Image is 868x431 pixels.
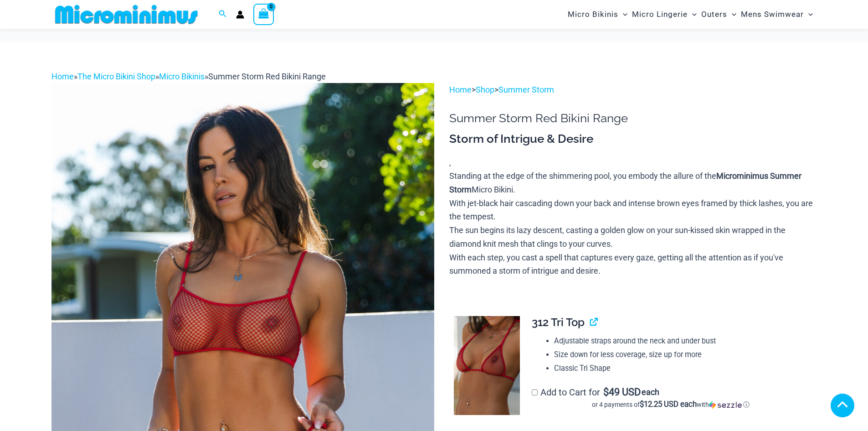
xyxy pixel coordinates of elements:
[532,400,809,409] div: or 4 payments of$12.25 USD eachwithSezzle Click to learn more about Sezzle
[476,85,494,94] a: Shop
[727,3,736,26] span: Menu Toggle
[449,111,817,125] h1: Summer Storm Red Bikini Range
[603,386,609,398] span: $
[554,362,809,375] li: Classic Tri Shape
[449,131,817,278] div: ,
[253,4,274,25] a: View Shopping Cart, empty
[449,131,817,147] h3: Storm of Intrigue & Desire
[532,387,809,409] label: Add to Cart for
[532,316,585,329] span: 312 Tri Top
[498,85,554,94] a: Summer Storm
[449,169,817,278] p: Standing at the edge of the shimmering pool, you embody the allure of the Micro Bikini. With jet-...
[640,400,697,409] span: $12.25 USD each
[603,388,641,397] span: 49 USD
[564,1,817,27] nav: Site Navigation
[51,4,201,25] img: MM SHOP LOGO FLAT
[449,83,817,97] p: > >
[532,400,809,409] div: or 4 payments of with
[449,85,472,94] a: Home
[532,389,538,395] input: Add to Cart for$49 USD eachor 4 payments of$12.25 USD eachwithSezzle Click to learn more about Se...
[632,3,688,26] span: Micro Lingerie
[554,334,809,348] li: Adjustable straps around the neck and under bust
[236,10,244,19] a: Account icon link
[219,9,227,20] a: Search icon link
[77,72,155,81] a: The Micro Bikini Shop
[699,3,739,26] a: OutersMenu ToggleMenu Toggle
[568,3,618,26] span: Micro Bikinis
[630,3,699,26] a: Micro LingerieMenu ToggleMenu Toggle
[208,72,326,81] span: Summer Storm Red Bikini Range
[51,72,74,81] a: Home
[565,3,630,26] a: Micro BikinisMenu ToggleMenu Toggle
[741,3,804,26] span: Mens Swimwear
[804,3,813,26] span: Menu Toggle
[618,3,627,26] span: Menu Toggle
[159,72,205,81] a: Micro Bikinis
[554,348,809,362] li: Size down for less coverage, size up for more
[688,3,697,26] span: Menu Toggle
[701,3,727,26] span: Outers
[51,72,326,81] span: » » »
[739,3,815,26] a: Mens SwimwearMenu ToggleMenu Toggle
[642,388,659,397] span: each
[454,316,520,415] img: Summer Storm Red 312 Tri Top
[709,401,742,409] img: Sezzle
